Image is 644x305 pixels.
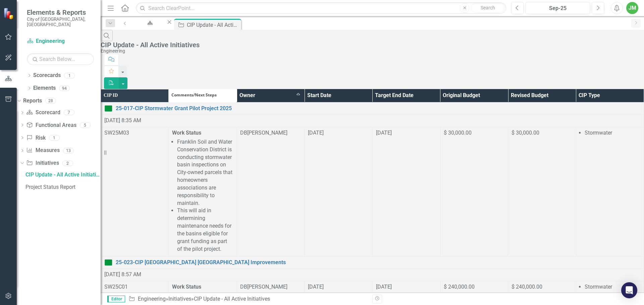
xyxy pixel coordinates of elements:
[104,258,112,266] img: On Target
[3,7,15,20] img: ClearPoint Strategy
[27,8,94,16] span: Elements & Reports
[45,98,56,104] div: 28
[101,41,641,49] div: CIP Update - All Active Initiatives
[26,109,60,117] a: Scorecard
[27,37,94,45] a: Engineering
[585,284,612,290] span: Stormwater
[24,182,101,193] a: Project Status Report
[308,130,324,136] span: [DATE]
[194,296,270,302] div: CIP Update - All Active Initiatives
[508,127,576,256] td: Double-Click to Edit
[236,127,304,256] td: Double-Click to Edit
[101,49,641,54] div: Engineering
[101,102,644,115] td: Double-Click to Edit Right Click for Context Menu
[128,295,367,303] div: » »
[23,97,42,105] a: Reports
[63,148,74,153] div: 13
[177,207,233,253] li: This will aid in determining maintenance needs for the basins eligible for grant funding as part ...
[308,284,324,290] span: [DATE]
[526,2,590,14] button: Sep-25
[512,284,542,290] span: $ 240,000.00
[104,117,640,125] div: [DATE] 8:35 AM
[585,130,612,136] span: Stormwater
[444,130,472,136] span: $ 30,000.00
[481,5,495,10] span: Search
[444,284,475,290] span: $ 240,000.00
[372,127,440,256] td: Double-Click to Edit
[240,129,247,137] div: DB
[440,127,508,256] td: Double-Click to Edit
[305,127,372,256] td: Double-Click to Edit
[26,134,45,142] a: Risk
[24,169,101,180] a: CIP Update - All Active Initiatives
[25,184,101,190] div: Project Status Report
[528,4,588,12] div: Sep-25
[26,147,59,154] a: Measures
[33,72,61,79] a: Scorecards
[169,127,236,256] td: Double-Click to Edit
[27,53,94,65] input: Search Below...
[168,296,191,302] a: Initiatives
[376,130,392,136] span: [DATE]
[104,284,128,290] span: SW25C01
[138,296,166,302] a: Engineering
[138,25,160,33] div: Engineering
[104,130,129,136] span: SW25M03
[104,271,640,279] div: [DATE] 8:57 AM
[247,283,287,291] div: [PERSON_NAME]
[376,284,392,290] span: [DATE]
[187,21,239,29] div: CIP Update - All Active Initiatives
[177,138,233,207] li: Franklin Soil and Water Conservation District is conducting stormwater basin inspections on City-...
[471,3,504,13] button: Search
[576,127,644,256] td: Double-Click to Edit
[247,129,287,137] div: [PERSON_NAME]
[62,160,73,166] div: 2
[64,110,74,116] div: 7
[27,16,94,27] small: City of [GEOGRAPHIC_DATA], [GEOGRAPHIC_DATA]
[132,19,166,27] a: Engineering
[240,283,247,291] div: DB
[626,2,638,14] button: JM
[101,256,644,269] td: Double-Click to Edit Right Click for Context Menu
[25,172,101,178] div: CIP Update - All Active Initiatives
[104,104,112,112] img: On Target
[26,122,76,129] a: Functional Areas
[80,122,91,128] div: 5
[64,73,75,78] div: 1
[116,259,640,266] a: 25-023-CIP [GEOGRAPHIC_DATA] [GEOGRAPHIC_DATA] Improvements
[49,135,60,141] div: 1
[512,130,539,136] span: $ 30,000.00
[107,296,125,302] span: Editor
[33,84,56,92] a: Elements
[59,85,70,91] div: 94
[136,2,506,14] input: Search ClearPoint...
[172,284,201,290] strong: Work Status
[101,127,169,256] td: Double-Click to Edit
[621,282,637,298] div: Open Intercom Messenger
[172,130,201,136] strong: Work Status
[26,159,59,167] a: Initiatives
[116,105,640,112] a: 25-017-CIP Stormwater Grant Pilot Project 2025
